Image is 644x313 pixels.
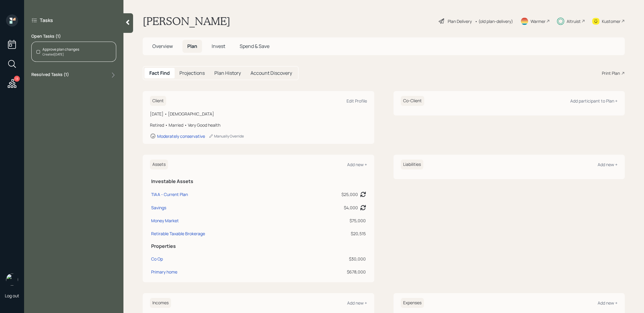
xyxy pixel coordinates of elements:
div: Moderately conservative [157,133,205,139]
div: Approve plan changes [42,47,79,52]
label: Tasks [40,17,53,24]
span: Invest [212,43,225,49]
div: $4,000 [344,204,358,211]
div: $678,000 [298,269,366,275]
h5: Properties [151,243,366,249]
div: Edit Profile [347,98,367,104]
h5: Projections [179,70,205,76]
div: Log out [5,293,19,299]
span: Plan [187,43,197,49]
label: Open Tasks ( 1 ) [31,33,116,39]
div: Altruist [567,18,581,24]
h6: Expenses [401,298,424,308]
div: Created [DATE] [42,52,79,57]
span: Overview [152,43,173,49]
div: $30,000 [298,256,366,262]
div: Add new + [347,162,367,167]
div: Manually Override [209,134,244,139]
div: Add participant to Plan + [570,98,618,104]
h5: Fact Find [149,70,170,76]
h5: Investable Assets [151,179,366,184]
div: TIAA - Current Plan [151,191,188,198]
h5: Account Discovery [250,70,292,76]
div: Primary home [151,269,177,275]
div: • (old plan-delivery) [475,18,513,24]
div: Retired • Married • Very Good health [150,122,367,128]
div: 13 [14,76,20,82]
div: Kustomer [602,18,621,24]
div: $75,000 [298,217,366,224]
div: Add new + [347,300,367,306]
span: Spend & Save [240,43,269,49]
h6: Client [150,96,166,106]
h6: Incomes [150,298,171,308]
h1: [PERSON_NAME] [143,14,230,28]
div: Add new + [598,300,618,306]
div: Co Op [151,256,163,262]
h6: Assets [150,160,168,169]
div: Retirable Taxable Brokerage [151,230,205,237]
h5: Plan History [214,70,241,76]
h6: Co-Client [401,96,424,106]
div: Warmer [530,18,546,24]
div: $25,000 [341,191,358,198]
div: Print Plan [602,70,620,76]
div: Money Market [151,217,179,224]
h6: Liabilities [401,160,423,169]
img: treva-nostdahl-headshot.png [6,273,18,286]
label: Resolved Tasks ( 1 ) [31,71,69,79]
div: $20,515 [298,230,366,237]
div: Add new + [598,162,618,167]
div: [DATE] • [DEMOGRAPHIC_DATA] [150,111,367,117]
div: Savings [151,204,166,211]
div: Plan Delivery [448,18,472,24]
